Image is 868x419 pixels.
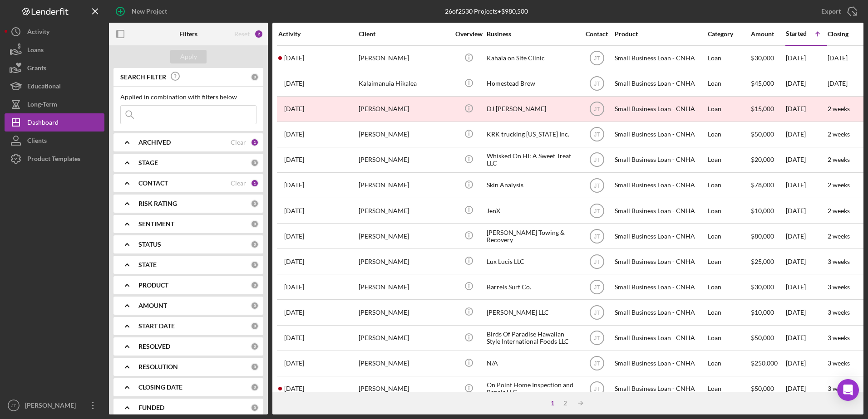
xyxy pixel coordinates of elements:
[5,77,104,95] button: Educational
[786,249,827,273] div: [DATE]
[284,309,304,316] time: 2025-07-17 08:53
[751,351,785,375] div: $250,000
[786,122,827,146] div: [DATE]
[359,148,449,172] div: [PERSON_NAME]
[786,326,827,350] div: [DATE]
[828,359,850,367] time: 3 weeks
[120,73,166,81] b: SEARCH FILTER
[251,261,259,269] div: 0
[5,95,104,113] a: Long-Term
[708,72,750,96] div: Loan
[27,41,44,61] div: Loans
[786,275,827,299] div: [DATE]
[828,130,850,138] time: 2 weeks
[615,30,705,38] div: Product
[234,30,250,38] div: Reset
[231,180,246,187] div: Clear
[708,173,750,197] div: Loan
[751,72,785,96] div: $45,000
[487,97,577,121] div: DJ [PERSON_NAME]
[546,400,559,407] div: 1
[708,30,750,38] div: Category
[751,377,785,401] div: $50,000
[487,72,577,96] div: Homestead Brew
[359,30,449,38] div: Client
[138,322,175,330] b: START DATE
[708,122,750,146] div: Loan
[251,363,259,371] div: 0
[170,50,207,63] button: Apply
[138,261,157,268] b: STATE
[138,302,167,309] b: AMOUNT
[284,334,304,341] time: 2025-07-31 21:36
[708,300,750,324] div: Loan
[5,113,104,132] a: Dashboard
[594,386,600,392] text: JT
[284,283,304,291] time: 2025-07-18 00:02
[251,342,259,351] div: 0
[751,173,785,197] div: $78,000
[786,97,827,121] div: [DATE]
[837,379,859,401] div: Open Intercom Messenger
[138,139,171,146] b: ARCHIVED
[786,30,807,37] div: Started
[828,385,850,392] time: 3 weeks
[594,335,600,341] text: JT
[27,132,47,152] div: Clients
[487,199,577,223] div: JenX
[284,233,304,240] time: 2025-07-16 23:07
[138,200,177,207] b: RISK RATING
[751,249,785,273] div: $25,000
[5,41,104,59] button: Loans
[359,249,449,273] div: [PERSON_NAME]
[284,258,304,265] time: 2025-07-17 01:13
[594,284,600,290] text: JT
[708,351,750,375] div: Loan
[359,173,449,197] div: [PERSON_NAME]
[786,173,827,197] div: [DATE]
[828,258,850,265] time: 3 weeks
[27,77,61,97] div: Educational
[594,233,600,239] text: JT
[5,132,104,150] button: Clients
[615,46,705,70] div: Small Business Loan - CNHA
[487,224,577,248] div: [PERSON_NAME] Towing & Recovery
[5,150,104,168] button: Product Templates
[487,275,577,299] div: Barrels Surf Co.
[615,300,705,324] div: Small Business Loan - CNHA
[594,361,600,367] text: JT
[138,343,170,350] b: RESOLVED
[284,207,304,214] time: 2025-07-16 18:57
[251,404,259,412] div: 0
[5,23,104,41] button: Activity
[27,95,57,116] div: Long-Term
[23,396,82,417] div: [PERSON_NAME]
[708,275,750,299] div: Loan
[138,241,161,248] b: STATUS
[138,282,168,289] b: PRODUCT
[708,199,750,223] div: Loan
[594,132,600,138] text: JT
[284,54,304,62] time: 2025-07-29 03:18
[594,182,600,189] text: JT
[828,79,848,87] time: [DATE]
[828,334,850,341] time: 3 weeks
[109,2,176,20] button: New Project
[580,30,614,38] div: Contact
[751,199,785,223] div: $10,000
[786,199,827,223] div: [DATE]
[615,249,705,273] div: Small Business Loan - CNHA
[27,150,80,170] div: Product Templates
[138,220,174,228] b: SENTIMENT
[284,385,304,392] time: 2025-08-06 23:28
[708,377,750,401] div: Loan
[751,224,785,248] div: $80,000
[594,106,600,112] text: JT
[487,351,577,375] div: N/A
[708,97,750,121] div: Loan
[27,23,49,43] div: Activity
[284,181,304,189] time: 2025-07-14 21:21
